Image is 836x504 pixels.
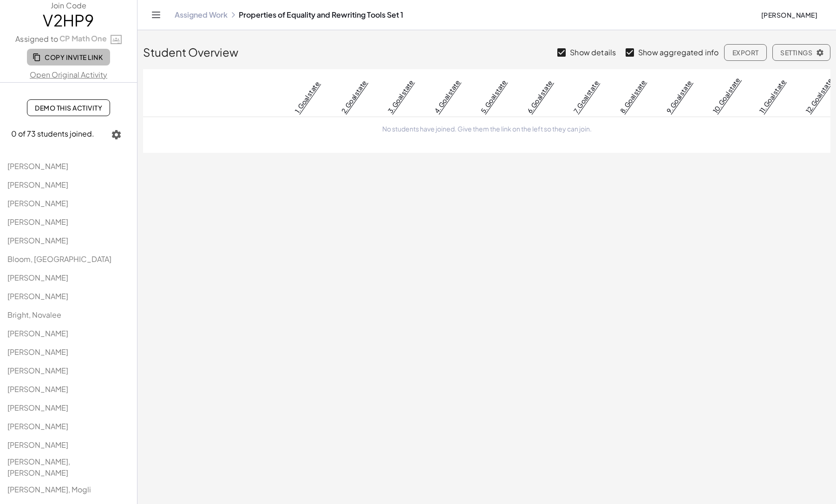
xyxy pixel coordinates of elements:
[7,310,61,320] span: Bright, Novalee
[753,7,825,23] button: [PERSON_NAME]
[7,180,68,190] span: [PERSON_NAME]
[58,33,122,45] a: CP Math One
[293,79,321,115] a: 1. Goal state
[7,291,68,301] span: [PERSON_NAME]
[732,48,758,57] span: Export
[27,99,110,116] a: Demo This Activity
[35,104,102,112] span: Demo This Activity
[143,30,830,64] div: Student Overview
[7,273,68,282] span: [PERSON_NAME]
[761,11,817,19] span: [PERSON_NAME]
[7,347,68,357] span: [PERSON_NAME]
[7,236,68,245] span: [PERSON_NAME]
[143,117,830,141] td: No students have joined. Give them the link on the left so they can join.
[525,79,554,115] a: 6. Goal state
[757,78,786,115] a: 11. Goal state
[664,79,693,115] a: 9. Goal state
[7,254,111,264] span: Bloom, [GEOGRAPHIC_DATA]
[7,403,68,412] span: [PERSON_NAME]
[638,41,718,64] label: Show aggregated info
[7,384,68,394] span: [PERSON_NAME]
[386,78,415,115] a: 3. Goal state
[618,78,647,115] a: 8. Goal state
[803,77,834,115] a: 12. Goal state
[7,440,68,450] span: [PERSON_NAME]
[27,49,110,65] button: Copy Invite Link
[7,198,68,208] span: [PERSON_NAME]
[724,44,766,61] button: Export
[340,79,368,115] a: 2. Goal state
[572,79,601,115] a: 7. Goal state
[175,10,228,20] a: Assigned Work
[772,44,830,61] button: Settings
[7,366,68,375] span: [PERSON_NAME]
[149,7,163,22] button: Toggle navigation
[570,41,616,64] label: Show details
[11,129,94,138] span: 0 of 73 students joined.
[479,78,508,115] a: 5. Goal state
[7,328,68,338] span: [PERSON_NAME]
[34,53,103,61] span: Copy Invite Link
[239,73,276,117] span: Correct
[7,421,68,431] span: [PERSON_NAME]
[7,161,68,171] span: [PERSON_NAME]
[711,76,741,115] a: 10. Goal state
[7,217,68,227] span: [PERSON_NAME]
[190,84,217,116] span: Complete
[7,484,91,494] span: [PERSON_NAME], Mogli
[15,33,121,45] label: Assigned to
[780,48,823,57] span: Settings
[432,78,462,115] a: 4. Goal state
[7,457,70,478] span: [PERSON_NAME], [PERSON_NAME]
